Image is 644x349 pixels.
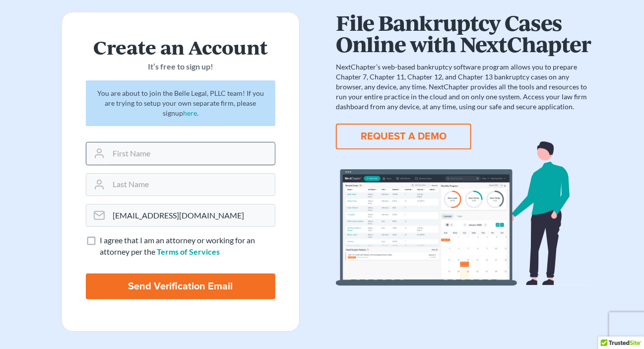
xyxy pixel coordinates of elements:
input: Send Verification Email [86,274,275,299]
img: dashboard-867a026336fddd4d87f0941869007d5e2a59e2bc3a7d80a2916e9f42c0117099.svg [336,141,591,286]
a: here [183,109,197,117]
span: I agree that I am an attorney or working for an attorney per the [100,235,255,256]
h1: File Bankruptcy Cases Online with NextChapter [336,12,591,54]
input: Email Address [109,205,275,226]
a: Terms of Services [157,247,220,256]
p: NextChapter’s web-based bankruptcy software program allows you to prepare Chapter 7, Chapter 11, ... [336,62,591,112]
div: You are about to join the Belle Legal, PLLC team! If you are trying to setup your own separate fi... [86,80,275,126]
p: It’s free to sign up! [86,61,275,72]
input: First Name [109,142,275,164]
h2: Create an Account [86,36,275,57]
button: REQUEST A DEMO [336,124,471,149]
input: Last Name [109,174,275,196]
